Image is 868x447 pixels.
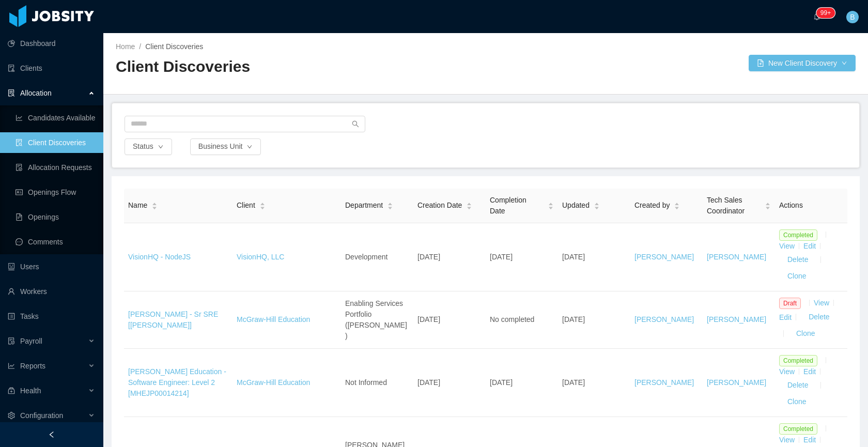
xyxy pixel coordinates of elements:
[765,201,771,208] div: Sort
[788,326,824,342] button: Clone
[800,309,838,326] button: Delete
[8,58,95,79] a: icon: auditClients
[779,229,817,241] span: Completed
[850,11,855,23] span: B
[8,306,95,327] a: icon: profileTasks
[237,378,310,387] a: McGraw-Hill Education
[749,55,856,71] button: icon: file-addNew Client Discoverydown
[341,223,413,291] td: Development
[548,205,554,208] i: icon: caret-down
[152,205,158,208] i: icon: caret-down
[259,202,265,205] i: icon: caret-up
[674,205,680,208] i: icon: caret-down
[259,205,265,208] i: icon: caret-down
[594,201,600,208] div: Sort
[707,315,766,323] a: [PERSON_NAME]
[20,387,41,395] span: Health
[8,33,95,54] a: icon: pie-chartDashboard
[558,223,630,291] td: [DATE]
[8,89,15,97] i: icon: solution
[8,362,15,369] i: icon: line-chart
[779,268,815,285] button: Clone
[562,200,590,211] span: Updated
[674,201,680,208] div: Sort
[8,281,95,302] a: icon: userWorkers
[779,377,816,394] button: Delete
[548,201,554,208] div: Sort
[813,13,820,20] i: icon: bell
[128,200,147,211] span: Name
[116,56,486,78] h2: Client Discoveries
[145,42,203,51] span: Client Discoveries
[634,378,694,387] a: [PERSON_NAME]
[139,42,141,51] span: /
[634,200,670,211] span: Created by
[125,138,172,155] button: Statusicon: down
[190,138,261,155] button: Business Uniticon: down
[128,253,191,261] a: VisionHQ - NodeJS
[634,315,694,323] a: [PERSON_NAME]
[152,202,158,205] i: icon: caret-up
[779,394,815,410] button: Clone
[707,195,761,217] span: Tech Sales Coordinator
[467,205,472,208] i: icon: caret-down
[466,201,472,208] div: Sort
[413,291,486,349] td: [DATE]
[388,205,393,208] i: icon: caret-down
[116,42,135,51] a: Home
[779,355,817,366] span: Completed
[413,223,486,291] td: [DATE]
[779,436,795,444] a: View
[803,367,816,376] a: Edit
[237,253,284,261] a: VisionHQ, LLC
[594,202,599,205] i: icon: caret-up
[237,315,310,323] a: McGraw-Hill Education
[779,423,817,435] span: Completed
[417,200,462,211] span: Creation Date
[20,337,42,345] span: Payroll
[388,202,393,205] i: icon: caret-up
[674,202,680,205] i: icon: caret-up
[558,291,630,349] td: [DATE]
[8,256,95,277] a: icon: robotUsers
[765,202,771,205] i: icon: caret-up
[558,349,630,417] td: [DATE]
[486,349,558,417] td: [DATE]
[387,201,393,208] div: Sort
[16,157,95,178] a: icon: file-doneAllocation Requests
[8,337,15,345] i: icon: file-protect
[16,232,95,252] a: icon: messageComments
[237,200,255,211] span: Client
[779,201,803,209] span: Actions
[803,436,816,444] a: Edit
[16,132,95,153] a: icon: file-searchClient Discoveries
[816,8,835,18] sup: 245
[352,120,359,128] i: icon: search
[779,242,795,250] a: View
[490,195,544,217] span: Completion Date
[486,223,558,291] td: [DATE]
[16,182,95,203] a: icon: idcardOpenings Flow
[634,253,694,261] a: [PERSON_NAME]
[20,411,63,420] span: Configuration
[341,349,413,417] td: Not Informed
[803,242,816,250] a: Edit
[259,201,266,208] div: Sort
[486,291,558,349] td: No completed
[345,200,383,211] span: Department
[814,299,829,307] a: View
[594,205,599,208] i: icon: caret-down
[765,205,771,208] i: icon: caret-down
[151,201,158,208] div: Sort
[779,367,795,376] a: View
[8,387,15,394] i: icon: medicine-box
[20,89,52,97] span: Allocation
[707,253,766,261] a: [PERSON_NAME]
[16,207,95,227] a: icon: file-textOpenings
[413,349,486,417] td: [DATE]
[128,310,218,329] a: [PERSON_NAME] - Sr SRE [[PERSON_NAME]]
[467,202,472,205] i: icon: caret-up
[8,412,15,419] i: icon: setting
[16,107,95,128] a: icon: line-chartCandidates Available
[779,313,792,321] a: Edit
